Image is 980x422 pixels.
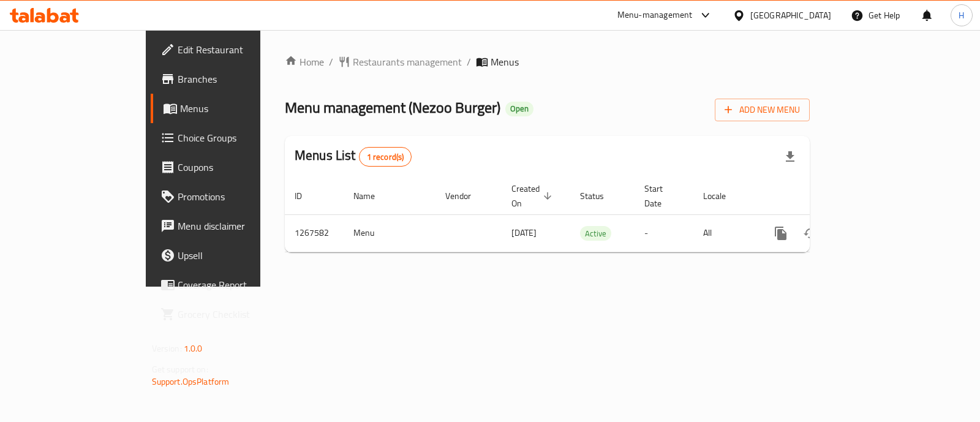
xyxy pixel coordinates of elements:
[295,146,412,167] h2: Menus List
[285,55,810,69] nav: breadcrumb
[635,214,693,252] td: -
[359,147,412,167] div: Total records count
[756,178,894,215] th: Actions
[285,178,894,252] table: enhanced table
[766,219,796,248] button: more
[467,55,471,69] li: /
[725,102,800,118] span: Add New Menu
[180,101,300,116] span: Menus
[617,8,693,23] div: Menu-management
[285,214,344,252] td: 1267582
[580,189,620,203] span: Status
[693,214,756,252] td: All
[178,160,300,175] span: Coupons
[178,248,300,263] span: Upsell
[178,277,300,292] span: Coverage Report
[184,341,203,356] span: 1.0.0
[151,241,309,270] a: Upsell
[178,189,300,204] span: Promotions
[295,189,318,203] span: ID
[511,225,537,241] span: [DATE]
[285,94,500,121] span: Menu management ( Nezoo Burger )
[353,55,462,69] span: Restaurants management
[505,102,533,116] div: Open
[151,270,309,300] a: Coverage Report
[151,182,309,211] a: Promotions
[178,130,300,145] span: Choice Groups
[353,189,391,203] span: Name
[178,42,300,57] span: Edit Restaurant
[152,374,230,390] a: Support.OpsPlatform
[775,142,805,171] div: Export file
[178,72,300,86] span: Branches
[715,99,810,121] button: Add New Menu
[491,55,519,69] span: Menus
[151,35,309,64] a: Edit Restaurant
[151,94,309,123] a: Menus
[151,123,309,153] a: Choice Groups
[344,214,435,252] td: Menu
[152,341,182,356] span: Version:
[644,181,679,211] span: Start Date
[152,361,208,377] span: Get support on:
[445,189,487,203] span: Vendor
[360,151,412,163] span: 1 record(s)
[750,9,831,22] div: [GEOGRAPHIC_DATA]
[959,9,964,22] span: H
[511,181,556,211] span: Created On
[151,300,309,329] a: Grocery Checklist
[151,153,309,182] a: Coupons
[151,64,309,94] a: Branches
[505,104,533,114] span: Open
[796,219,825,248] button: Change Status
[329,55,333,69] li: /
[580,226,611,241] div: Active
[703,189,742,203] span: Locale
[338,55,462,69] a: Restaurants management
[178,307,300,322] span: Grocery Checklist
[580,227,611,241] span: Active
[178,219,300,233] span: Menu disclaimer
[151,211,309,241] a: Menu disclaimer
